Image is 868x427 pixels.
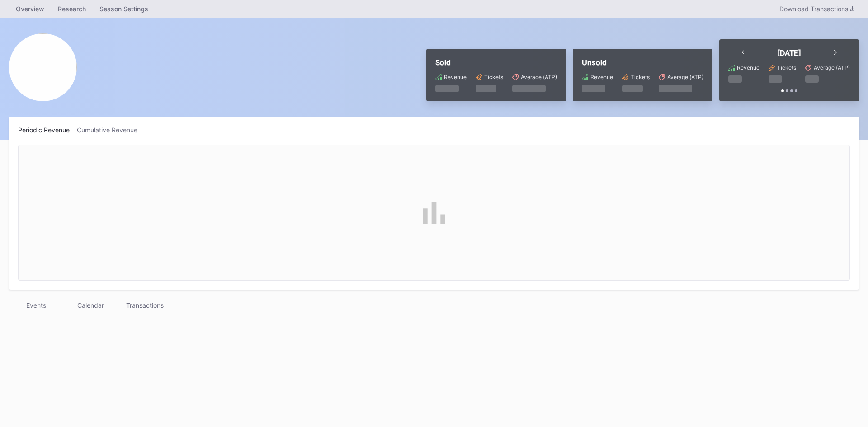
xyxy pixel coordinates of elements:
a: Season Settings [93,2,155,15]
div: Events [9,299,63,312]
div: [DATE] [777,48,801,57]
div: Calendar [63,299,118,312]
a: Overview [9,2,51,15]
div: Sold [435,58,557,67]
div: Tickets [631,74,650,80]
div: Tickets [777,64,796,71]
div: Average (ATP) [814,64,850,71]
div: Download Transactions [779,5,854,13]
div: Periodic Revenue [18,126,77,134]
div: Revenue [737,64,759,71]
div: Average (ATP) [667,74,703,80]
button: Download Transactions [775,3,859,15]
div: Unsold [582,58,703,67]
div: Revenue [590,74,613,80]
a: Research [51,2,93,15]
div: Cumulative Revenue [77,126,145,134]
div: Average (ATP) [521,74,557,80]
div: Transactions [118,299,172,312]
div: Tickets [484,74,503,80]
div: Revenue [444,74,467,80]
